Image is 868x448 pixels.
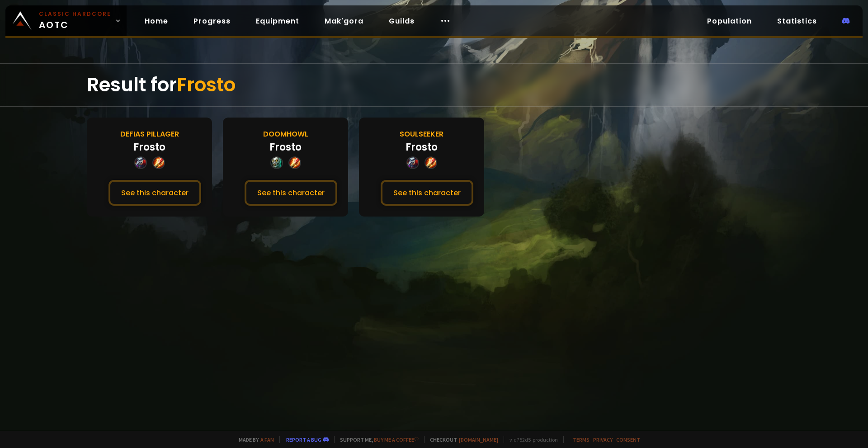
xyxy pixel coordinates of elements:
span: Checkout [424,436,498,443]
a: Buy me a coffee [374,436,419,443]
div: Frosto [269,140,302,155]
a: Guilds [382,12,422,30]
div: Frosto [133,140,165,155]
a: Statistics [770,12,824,30]
a: Progress [186,12,238,30]
small: Classic Hardcore [39,10,111,18]
span: v. d752d5 - production [504,436,558,443]
button: See this character [381,180,473,206]
a: Report a bug [286,436,321,443]
a: Classic HardcoreAOTC [5,5,127,36]
a: [DOMAIN_NAME] [459,436,498,443]
span: AOTC [39,10,111,32]
span: Support me, [334,436,419,443]
button: See this character [245,180,337,206]
div: Soulseeker [400,128,443,140]
a: Consent [616,436,640,443]
div: Frosto [406,140,438,155]
a: a fan [260,436,274,443]
a: Terms [573,436,590,443]
a: Home [137,12,175,30]
a: Equipment [249,12,307,30]
div: Doomhowl [263,128,308,140]
a: Population [700,12,759,30]
span: Frosto [177,71,236,98]
a: Mak'gora [317,12,371,30]
a: Privacy [593,436,613,443]
div: Result for [87,64,781,106]
button: See this character [108,180,201,206]
div: Defias Pillager [120,128,179,140]
span: Made by [233,436,274,443]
